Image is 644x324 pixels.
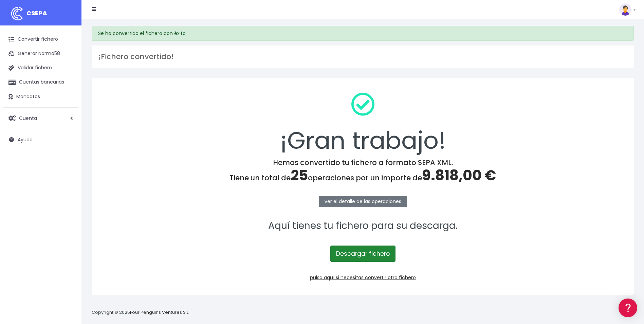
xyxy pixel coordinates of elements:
[7,118,129,128] a: Perfiles de empresas
[7,146,129,156] a: General
[92,26,634,41] div: Se ha convertido el fichero con éxito
[100,158,625,184] h4: Hemos convertido tu fichero a formato SEPA XML. Tiene un total de operaciones por un importe de
[92,309,190,316] p: Copyright © 2025 .
[422,165,496,185] span: 9.818,00 €
[93,196,131,202] a: POWERED BY ENCHANT
[291,165,308,185] span: 25
[100,218,625,234] p: Aquí tienes tu fichero para su descarga.
[7,58,129,68] a: Información general
[98,52,627,61] h3: ¡Fichero convertido!
[310,274,416,281] a: pulsa aquí si necesitas convertir otro fichero
[7,182,129,194] button: Contáctanos
[7,174,129,184] a: API
[18,136,33,143] span: Ayuda
[3,32,78,47] a: Convertir fichero
[7,86,129,96] a: Formatos
[3,47,78,61] a: Generar Norma58
[7,163,129,169] div: Programadores
[319,196,407,207] a: ver el detalle de las operaciones
[7,96,129,107] a: Problemas habituales
[100,87,625,158] div: ¡Gran trabajo!
[3,90,78,104] a: Mandatos
[7,75,129,82] div: Convertir ficheros
[130,309,189,316] a: Four Penguins Ventures S.L.
[3,111,78,125] a: Cuenta
[3,61,78,75] a: Validar fichero
[19,114,37,121] span: Cuenta
[3,132,78,147] a: Ayuda
[26,9,47,17] span: CSEPA
[330,246,395,262] a: Descargar fichero
[7,47,129,54] div: Información general
[619,3,631,16] img: profile
[7,135,129,141] div: Facturación
[3,75,78,89] a: Cuentas bancarias
[8,5,25,22] img: logo
[7,107,129,118] a: Videotutoriales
